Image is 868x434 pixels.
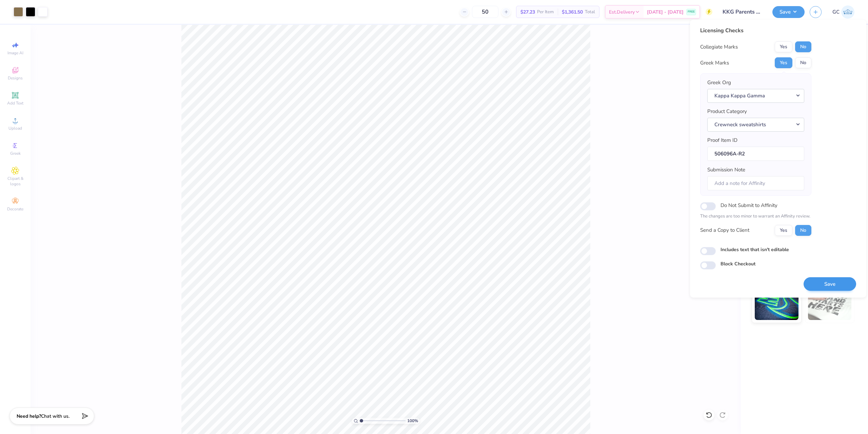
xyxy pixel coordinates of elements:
div: Send a Copy to Client [700,226,749,234]
button: Yes [775,57,792,68]
img: Gerard Christopher Trorres [841,5,854,19]
div: Licensing Checks [700,26,811,35]
label: Submission Note [707,166,745,174]
img: Glow in the Dark Ink [755,286,798,320]
span: Add Text [7,100,23,106]
span: Chat with us. [41,413,70,419]
button: Save [804,277,856,291]
label: Includes text that isn't editable [721,246,789,253]
img: Water based Ink [808,286,852,320]
span: FREE [688,10,695,14]
button: Crewneck sweatshirts [707,118,804,132]
span: Image AI [7,50,23,56]
span: Designs [8,75,23,81]
button: No [795,225,811,236]
a: GC [832,5,854,19]
button: No [795,57,811,68]
label: Proof Item ID [707,136,737,144]
span: $1,361.50 [562,8,583,16]
button: No [795,41,811,52]
label: Do Not Submit to Affinity [721,201,777,210]
button: Yes [775,41,792,52]
span: Upload [8,126,22,131]
input: – – [472,6,498,18]
span: [DATE] - [DATE] [647,8,684,16]
div: Greek Marks [700,59,729,67]
span: Decorate [7,206,23,212]
label: Product Category [707,108,747,115]
span: Total [585,8,595,16]
span: Est. Delivery [609,8,635,16]
input: Untitled Design [717,5,767,19]
div: Collegiate Marks [700,43,738,51]
button: Yes [775,225,792,236]
span: Clipart & logos [3,176,27,187]
label: Greek Org [707,79,731,87]
span: Greek [10,151,21,156]
button: Save [772,6,805,18]
input: Add a note for Affinity [707,176,804,191]
p: The changes are too minor to warrant an Affinity review. [700,213,811,220]
label: Block Checkout [721,260,755,267]
span: 100 % [407,418,418,424]
span: $27.23 [520,8,535,16]
button: Kappa Kappa Gamma [707,89,804,103]
strong: Need help? [17,413,41,419]
span: Per Item [537,8,554,16]
span: GC [832,8,840,16]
